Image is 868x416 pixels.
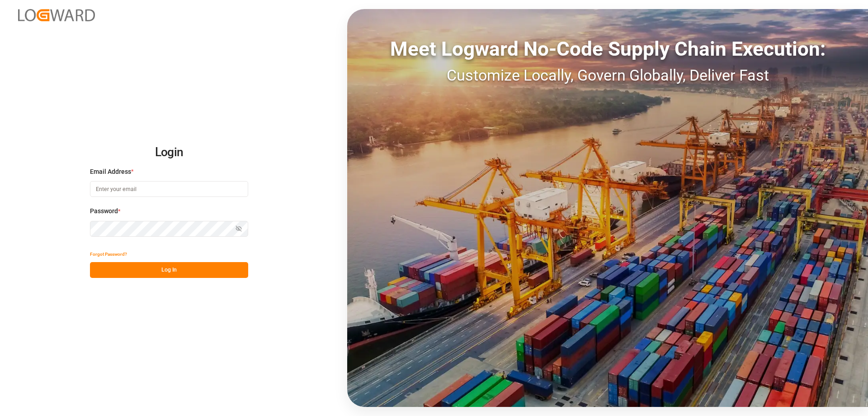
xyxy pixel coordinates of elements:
[347,34,868,64] div: Meet Logward No-Code Supply Chain Execution:
[90,262,248,278] button: Log In
[18,9,95,21] img: Logward_new_orange.png
[90,138,248,167] h2: Login
[90,206,118,216] span: Password
[90,181,248,197] input: Enter your email
[347,64,868,87] div: Customize Locally, Govern Globally, Deliver Fast
[90,167,131,177] span: Email Address
[90,246,127,262] button: Forgot Password?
